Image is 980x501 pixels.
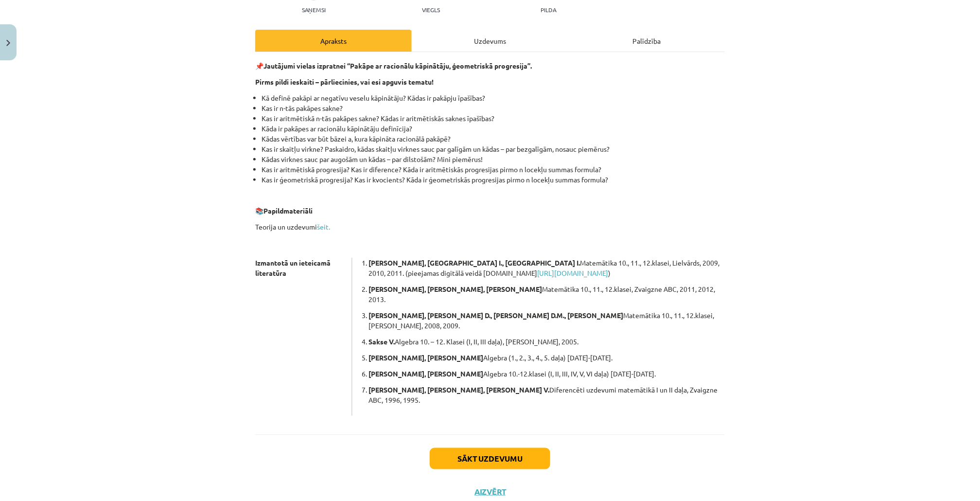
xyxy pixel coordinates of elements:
[368,310,725,331] p: Matemātika 10., 11., 12.klasei, [PERSON_NAME], 2008, 2009.
[262,134,725,144] li: Kādas vērtības var būt bāzei a, kura kāpināta racionālā pakāpē?
[368,369,483,378] b: [PERSON_NAME], [PERSON_NAME]
[262,103,725,113] li: Kas ir n-tās pakāpes sakne?
[262,144,725,154] li: Kas ir skaitļu virkne? Paskaidro, kādas skaitļu virknes sauc par galīgām un kādas – par bezgalīgā...
[368,353,483,362] b: [PERSON_NAME], [PERSON_NAME]
[368,369,725,379] p: Algebra 10.-12.klasei (I, II, III, IV, V, VI daļa) [DATE]-[DATE].
[255,61,725,71] p: 📌
[255,206,725,216] p: 📚
[368,337,395,346] b: Sakse V.
[255,30,412,52] div: Apraksts
[368,353,725,363] p: Algebra (1., 2., 3., 4., 5. daļa) [DATE]-[DATE].
[262,175,725,185] li: Kas ir ģeometriskā progresija? Kas ir kvocients? Kāda ir ģeometriskās progresijas pirmo n locekļu...
[568,30,725,52] div: Palīdzība
[541,6,557,13] p: pilda
[368,258,725,278] p: Matemātika 10., 11., 12.klasei, Lielvārds, 2009, 2010, 2011. (pieejamas digitālā veidā [DOMAIN_NA...
[262,164,725,175] li: Kas ir aritmētiskā progresija? Kas ir diference? Kāda ir aritmētiskās progresijas pirmo n locekļu...
[263,61,532,70] b: Jautājumi vielas izpratnei “Pakāpe ar racionālu kāpinātāju, ģeometriskā progresija”.
[262,154,725,164] li: Kādas virknes sauc par augošām un kādas – par dilstošām? Mini piemērus!
[472,487,508,497] button: Aizvērt
[368,385,549,394] b: [PERSON_NAME], [PERSON_NAME], [PERSON_NAME] V.
[263,206,313,215] b: Papildmateriāli
[262,93,725,103] li: Kā definē pakāpi ar negatīvu veselu kāpinātāju? Kādas ir pakāpju īpašības?
[368,258,580,267] b: [PERSON_NAME], [GEOGRAPHIC_DATA] I., [GEOGRAPHIC_DATA] I.
[368,337,725,347] p: Algebra 10. – 12. Klasei (I, II, III daļa), [PERSON_NAME], 2005.
[368,311,623,320] b: [PERSON_NAME], [PERSON_NAME] D., [PERSON_NAME] D.M., [PERSON_NAME]
[317,222,330,231] a: šeit.
[6,40,10,46] img: icon-close-lesson-0947bae3869378f0d4975bcd49f059093ad1ed9edebbc8119c70593378902aed.svg
[298,6,330,13] p: Saņemsi
[368,285,542,293] b: [PERSON_NAME], [PERSON_NAME], [PERSON_NAME]
[262,113,725,124] li: Kas ir aritmētiskā n-tās pakāpes sakne? Kādas ir aritmētiskās saknes īpašības?
[368,385,725,405] p: Diferencēti uzdevumi matemātikā I un II daļa, Zvaigzne ABC, 1996, 1995.
[430,448,550,469] button: Sākt uzdevumu
[255,258,331,277] strong: Izmantotā un ieteicamā literatūra
[255,222,725,232] p: Teorija un uzdevumi
[255,77,434,86] b: Pirms pildi ieskaiti – pārliecinies, vai esi apguvis tematu!
[537,268,608,277] a: [URL][DOMAIN_NAME]
[422,6,440,13] p: Viegls
[412,30,568,52] div: Uzdevums
[368,284,725,304] p: Matemātika 10., 11., 12.klasei, Zvaigzne ABC, 2011, 2012, 2013.
[262,124,725,134] li: Kāda ir pakāpes ar racionālu kāpinātāju definīcija?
